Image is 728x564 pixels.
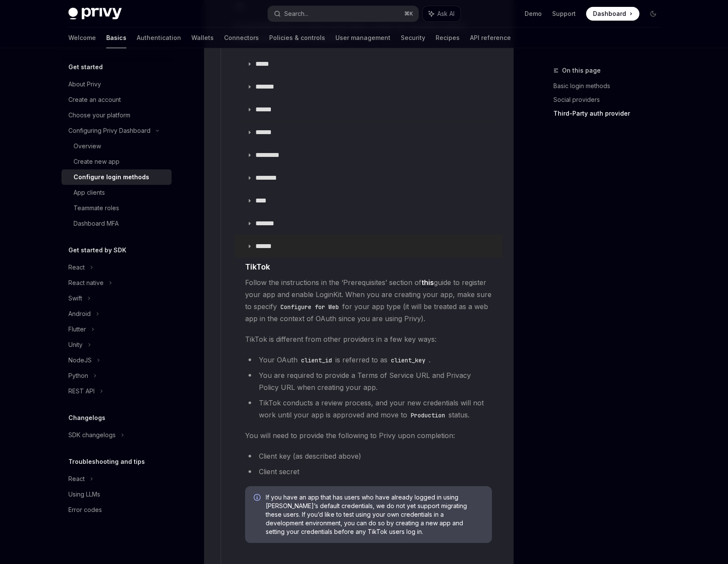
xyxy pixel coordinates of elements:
button: Ask AI [423,6,461,21]
span: TikTok [245,261,270,273]
h5: Get started by SDK [68,245,126,255]
code: Production [407,411,448,420]
span: On this page [562,65,601,76]
a: User management [335,28,390,48]
a: Third-Party auth provider [553,107,667,120]
div: React [68,262,85,273]
a: Basics [106,28,126,48]
div: Android [68,309,91,319]
a: this [421,278,434,287]
span: ⌘ K [404,10,413,17]
svg: Info [254,494,262,503]
div: Flutter [68,324,86,334]
div: Teammate roles [74,203,119,213]
a: Policies & controls [269,28,325,48]
a: Configure login methods [61,169,172,185]
span: Follow the instructions in the ‘Prerequisites’ section of guide to register your app and enable L... [245,276,492,325]
div: Create new app [74,156,120,167]
div: React native [68,278,104,288]
li: Client key (as described above) [245,450,492,462]
span: You will need to provide the following to Privy upon completion: [245,429,492,441]
div: App clients [74,187,105,198]
a: Dashboard [586,7,639,21]
a: App clients [61,185,172,200]
li: Your OAuth is referred to as . [245,354,492,366]
div: Configuring Privy Dashboard [68,126,151,136]
a: Create new app [61,154,172,169]
a: Basic login methods [553,79,667,93]
code: Configure for Web [277,302,342,312]
a: Teammate roles [61,200,172,216]
div: Using LLMs [68,489,100,500]
a: Create an account [61,92,172,107]
h5: Changelogs [68,413,105,423]
div: Search... [284,9,308,19]
a: Connectors [224,28,259,48]
span: Dashboard [593,9,626,18]
details: **** *Navigate to headerTikTokFollow the instructions in the ‘Prerequisites’ section ofthisguide ... [235,235,502,557]
a: API reference [470,28,511,48]
div: Unity [68,340,83,350]
span: If you have an app that has users who have already logged in using [PERSON_NAME]’s default creden... [266,493,483,536]
a: Recipes [436,28,460,48]
code: client_id [298,356,335,365]
a: Welcome [68,28,96,48]
a: Social providers [553,93,667,107]
div: Python [68,371,88,381]
div: React [68,474,85,484]
a: Error codes [61,502,172,518]
span: Ask AI [437,9,455,18]
a: Using LLMs [61,487,172,502]
div: Choose your platform [68,110,130,120]
span: TikTok is different from other providers in a few key ways: [245,333,492,345]
div: Overview [74,141,101,151]
img: dark logo [68,8,122,20]
h5: Get started [68,62,103,72]
div: Error codes [68,505,102,515]
a: Overview [61,138,172,154]
h5: Troubleshooting and tips [68,457,145,467]
a: Demo [525,9,542,18]
a: Authentication [137,28,181,48]
a: Support [552,9,576,18]
div: Create an account [68,95,121,105]
div: Configure login methods [74,172,149,182]
button: Toggle dark mode [646,7,660,21]
li: TikTok conducts a review process, and your new credentials will not work until your app is approv... [245,397,492,421]
a: Wallets [191,28,214,48]
div: NodeJS [68,355,92,365]
code: client_key [387,356,429,365]
a: Security [401,28,425,48]
a: About Privy [61,77,172,92]
li: Client secret [245,466,492,478]
div: Swift [68,293,82,303]
div: SDK changelogs [68,430,116,440]
li: You are required to provide a Terms of Service URL and Privacy Policy URL when creating your app. [245,369,492,393]
a: Choose your platform [61,107,172,123]
div: Dashboard MFA [74,218,119,229]
a: Dashboard MFA [61,216,172,231]
div: About Privy [68,79,101,89]
button: Search...⌘K [268,6,418,21]
div: REST API [68,386,95,396]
